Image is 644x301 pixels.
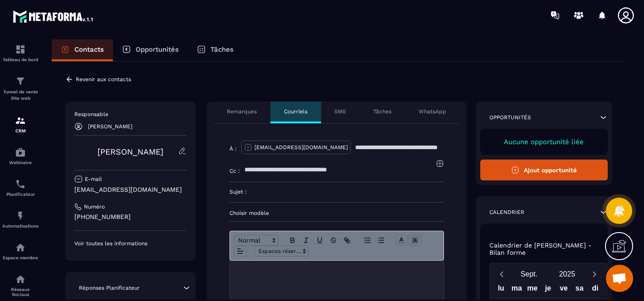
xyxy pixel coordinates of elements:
p: WhatsApp [419,108,446,115]
p: Cc : [229,167,240,175]
p: Opportunités [489,114,531,121]
p: Sujet : [229,188,247,195]
a: Opportunités [113,39,188,61]
a: automationsautomationsEspace membre [2,235,39,267]
p: Tunnel de vente Site web [2,89,39,102]
p: Numéro [84,203,105,210]
p: Courriels [284,108,307,115]
p: Réponses Planificateur [79,284,140,291]
img: formation [15,76,26,87]
p: Responsable [74,111,186,118]
p: [PERSON_NAME] [88,123,132,130]
p: Automatisations [2,223,39,228]
a: formationformationTunnel de vente Site web [2,69,39,108]
p: Réseaux Sociaux [2,287,39,297]
p: [EMAIL_ADDRESS][DOMAIN_NAME] [254,144,348,151]
img: automations [15,242,26,253]
button: Open months overlay [510,266,548,282]
p: À : [229,145,237,152]
a: Tâches [188,39,243,61]
button: Previous month [493,268,510,280]
a: schedulerschedulerPlanificateur [2,172,39,204]
p: Webinaire [2,160,39,165]
p: Espace membre [2,255,39,260]
img: social-network [15,274,26,285]
div: me [525,282,541,298]
button: Open years overlay [548,266,586,282]
div: je [540,282,556,298]
p: Aucune opportunité liée [489,138,599,146]
div: ma [509,282,525,298]
p: Opportunités [136,45,179,53]
div: sa [571,282,587,298]
a: automationsautomationsWebinaire [2,140,39,172]
p: Tableau de bord [2,57,39,62]
p: CRM [2,128,39,133]
p: [PHONE_NUMBER] [74,213,186,221]
p: Choisir modèle [229,209,444,217]
p: Tâches [373,108,391,115]
p: Contacts [74,45,104,53]
p: Remarques [227,108,257,115]
img: automations [15,210,26,221]
img: formation [15,115,26,126]
p: E-mail [85,175,102,183]
p: Planificateur [2,192,39,197]
a: formationformationCRM [2,108,39,140]
p: Voir toutes les informations [74,240,186,247]
p: Calendrier [489,209,524,216]
div: lu [493,282,509,298]
div: di [587,282,603,298]
img: logo [13,8,94,24]
p: [EMAIL_ADDRESS][DOMAIN_NAME] [74,185,186,194]
p: Calendrier de [PERSON_NAME] - Bilan forme [489,242,599,256]
p: Tâches [210,45,234,53]
p: Revenir aux contacts [76,76,131,83]
a: Contacts [52,39,113,61]
a: Ouvrir le chat [606,265,633,292]
img: formation [15,44,26,55]
a: formationformationTableau de bord [2,37,39,69]
div: ve [556,282,572,298]
img: scheduler [15,179,26,189]
button: Ajout opportunité [480,160,608,180]
img: automations [15,147,26,158]
a: automationsautomationsAutomatisations [2,204,39,235]
button: Next month [586,268,603,280]
p: SMS [334,108,346,115]
a: [PERSON_NAME] [98,147,163,156]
